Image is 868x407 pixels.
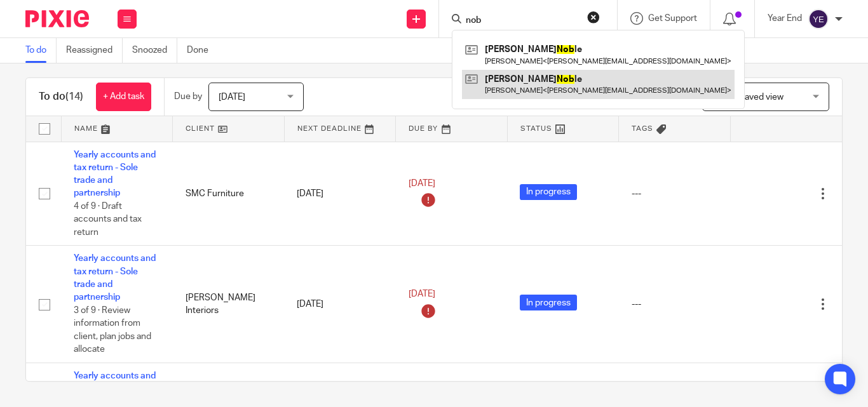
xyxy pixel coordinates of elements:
[173,142,285,246] td: SMC Furniture
[587,11,600,23] button: Clear
[74,371,156,393] a: Yearly accounts and tax return
[284,246,396,363] td: [DATE]
[74,202,142,237] span: 4 of 9 · Draft accounts and tax return
[25,38,57,63] a: To do
[187,38,218,63] a: Done
[74,150,156,198] a: Yearly accounts and tax return - Sole trade and partnership
[25,10,89,27] img: Pixie
[96,83,151,111] a: + Add task
[132,38,177,63] a: Snoozed
[712,93,783,102] span: Select saved view
[284,142,396,246] td: [DATE]
[74,306,151,354] span: 3 of 9 · Review information from client, plan jobs and allocate
[219,93,245,102] span: [DATE]
[409,179,435,188] span: [DATE]
[174,90,202,103] p: Due by
[74,254,156,302] a: Yearly accounts and tax return - Sole trade and partnership
[409,290,435,298] span: [DATE]
[520,184,577,200] span: In progress
[65,91,83,102] span: (14)
[648,14,697,23] span: Get Support
[632,125,653,132] span: Tags
[66,38,123,63] a: Reassigned
[39,90,83,103] h1: To do
[632,298,718,310] div: ---
[173,246,285,363] td: [PERSON_NAME] Interiors
[768,12,802,25] p: Year End
[632,187,718,200] div: ---
[465,15,579,27] input: Search
[520,295,577,310] span: In progress
[808,9,829,29] img: svg%3E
